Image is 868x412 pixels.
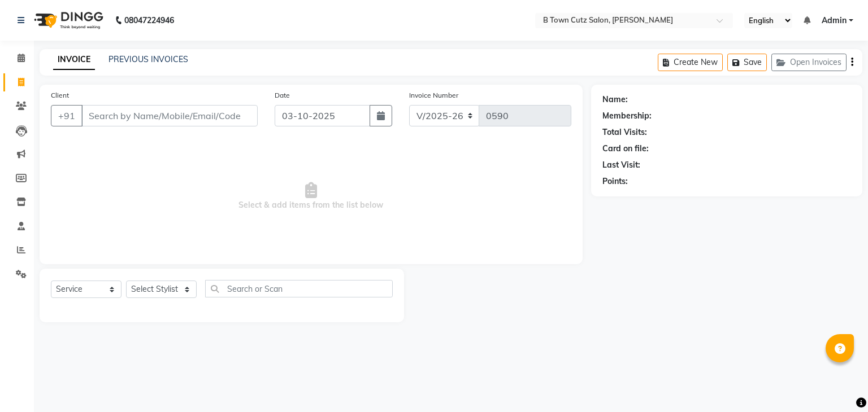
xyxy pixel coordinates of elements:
input: Search by Name/Mobile/Email/Code [81,105,258,126]
span: Admin [822,15,847,27]
a: PREVIOUS INVOICES [108,54,188,64]
div: Last Visit: [602,159,640,171]
div: Name: [602,94,628,106]
b: 08047224946 [124,5,174,36]
div: Card on file: [602,143,649,155]
button: +91 [51,105,83,126]
div: Total Visits: [602,126,647,138]
button: Open Invoices [771,54,847,71]
div: Points: [602,176,628,187]
label: Client [51,90,69,100]
label: Invoice Number [409,90,458,100]
label: Date [275,90,290,100]
iframe: chat widget [821,367,857,401]
div: Membership: [602,110,652,122]
a: INVOICE [53,50,95,70]
input: Search or Scan [205,280,393,297]
img: logo [29,5,106,36]
button: Create New [658,54,723,71]
span: Select & add items from the list below [51,140,571,253]
button: Save [727,54,767,71]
